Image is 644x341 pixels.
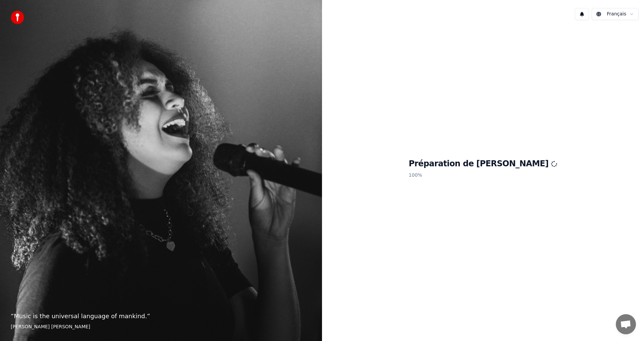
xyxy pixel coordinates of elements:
img: youka [11,11,24,24]
p: “ Music is the universal language of mankind. ” [11,311,311,321]
a: Ouvrir le chat [616,314,636,334]
h1: Préparation de [PERSON_NAME] [409,159,557,169]
footer: [PERSON_NAME] [PERSON_NAME] [11,324,311,330]
p: 100 % [409,169,557,181]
